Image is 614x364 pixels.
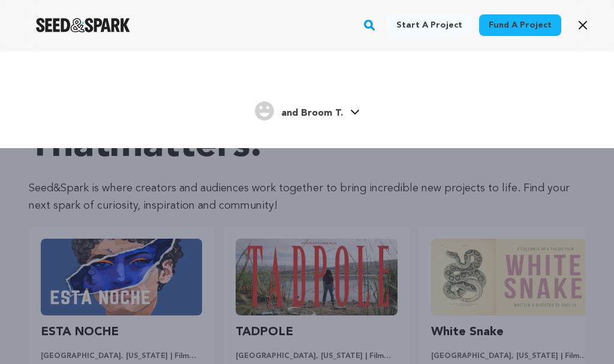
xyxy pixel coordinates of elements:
[387,14,472,36] a: Start a project
[479,14,561,36] a: Fund a project
[36,18,130,32] a: Seed&Spark Homepage
[36,18,130,32] img: Seed&Spark Logo Dark Mode
[255,101,274,121] img: user.png
[255,99,360,121] a: and Broom T.'s Profile
[281,109,343,118] span: and Broom T.
[255,101,343,121] div: and Broom T.'s Profile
